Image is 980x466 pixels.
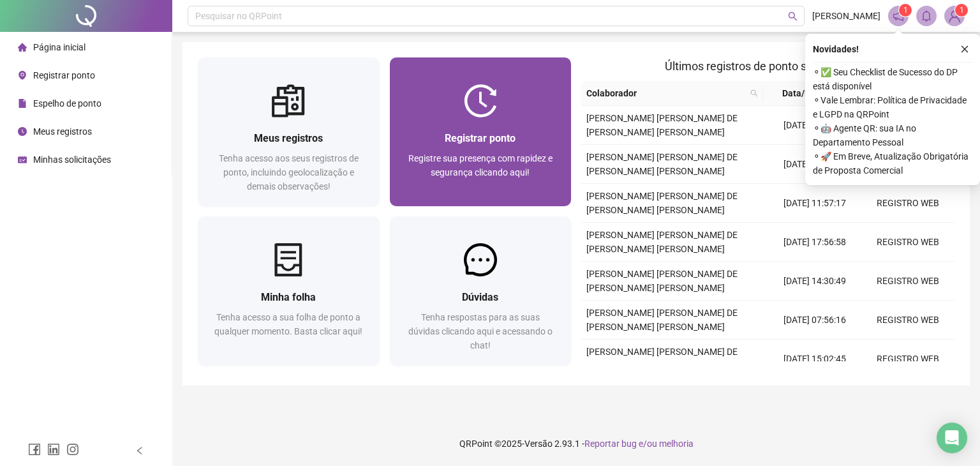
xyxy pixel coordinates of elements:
[390,216,572,365] a: DúvidasTenha respostas para as suas dúvidas clicando aqui e acessando o chat!
[937,423,967,453] div: Open Intercom Messenger
[813,93,972,121] span: ⚬ Vale Lembrar: Política de Privacidade e LGPD na QRPoint
[33,70,95,80] span: Registrar ponto
[586,347,738,371] span: [PERSON_NAME] [PERSON_NAME] DE [PERSON_NAME] [PERSON_NAME]
[28,443,41,456] span: facebook
[813,65,972,93] span: ⚬ ✅ Seu Checklist de Sucesso do DP está disponível
[899,4,912,17] sup: 1
[768,86,838,100] span: Data/Hora
[254,132,323,144] span: Meus registros
[586,86,745,100] span: Colaborador
[586,308,738,332] span: [PERSON_NAME] [PERSON_NAME] DE [PERSON_NAME] [PERSON_NAME]
[768,145,861,184] td: [DATE] 17:52:38
[945,6,964,26] img: 93034
[788,11,798,21] span: search
[768,184,861,223] td: [DATE] 11:57:17
[18,43,27,52] span: home
[812,9,880,23] span: [PERSON_NAME]
[198,216,380,365] a: Minha folhaTenha acesso a sua folha de ponto a qualquer momento. Basta clicar aqui!
[214,312,362,336] span: Tenha acesso a sua folha de ponto a qualquer momento. Basta clicar aqui!
[33,126,92,137] span: Meus registros
[33,42,85,52] span: Página inicial
[261,291,316,303] span: Minha folha
[813,42,859,56] span: Novidades !
[462,291,498,303] span: Dúvidas
[219,153,359,192] span: Tenha acesso aos seus registros de ponto, incluindo geolocalização e demais observações!
[33,98,101,109] span: Espelho de ponto
[135,446,144,455] span: left
[586,113,738,137] span: [PERSON_NAME] [PERSON_NAME] DE [PERSON_NAME] [PERSON_NAME]
[768,301,861,340] td: [DATE] 07:56:16
[861,340,954,379] td: REGISTRO WEB
[861,262,954,301] td: REGISTRO WEB
[748,84,761,103] span: search
[66,443,79,456] span: instagram
[18,71,27,80] span: environment
[524,439,553,449] span: Versão
[768,106,861,145] td: [DATE] 11:57:22
[390,57,572,206] a: Registrar pontoRegistre sua presença com rapidez e segurança clicando aqui!
[861,223,954,262] td: REGISTRO WEB
[921,10,932,22] span: bell
[18,99,27,108] span: file
[813,121,972,149] span: ⚬ 🤖 Agente QR: sua IA no Departamento Pessoal
[960,6,964,15] span: 1
[750,89,758,97] span: search
[768,223,861,262] td: [DATE] 17:56:58
[893,10,904,22] span: notification
[445,132,516,144] span: Registrar ponto
[665,59,871,73] span: Últimos registros de ponto sincronizados
[198,57,380,206] a: Meus registrosTenha acesso aos seus registros de ponto, incluindo geolocalização e demais observa...
[586,152,738,176] span: [PERSON_NAME] [PERSON_NAME] DE [PERSON_NAME] [PERSON_NAME]
[586,191,738,215] span: [PERSON_NAME] [PERSON_NAME] DE [PERSON_NAME] [PERSON_NAME]
[955,4,968,17] sup: Atualize o seu contato no menu Meus Dados
[903,6,908,15] span: 1
[408,153,553,177] span: Registre sua presença com rapidez e segurança clicando aqui!
[408,312,553,350] span: Tenha respostas para as suas dúvidas clicando aqui e acessando o chat!
[586,269,738,293] span: [PERSON_NAME] [PERSON_NAME] DE [PERSON_NAME] [PERSON_NAME]
[813,149,972,177] span: ⚬ 🚀 Em Breve, Atualização Obrigatória de Proposta Comercial
[47,443,60,456] span: linkedin
[584,439,694,449] span: Reportar bug e/ou melhoria
[960,45,969,54] span: close
[763,81,854,106] th: Data/Hora
[33,154,111,165] span: Minhas solicitações
[768,262,861,301] td: [DATE] 14:30:49
[861,184,954,223] td: REGISTRO WEB
[768,340,861,379] td: [DATE] 15:02:45
[861,301,954,340] td: REGISTRO WEB
[18,127,27,136] span: clock-circle
[586,230,738,254] span: [PERSON_NAME] [PERSON_NAME] DE [PERSON_NAME] [PERSON_NAME]
[172,421,980,466] footer: QRPoint © 2025 - 2.93.1 -
[18,155,27,164] span: schedule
